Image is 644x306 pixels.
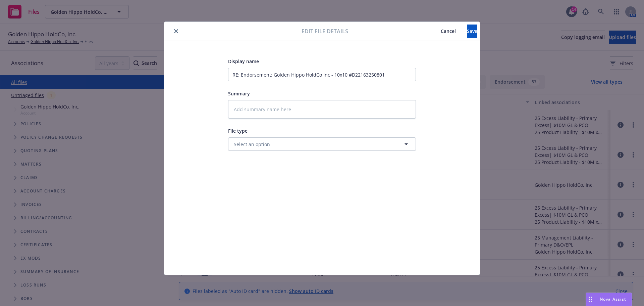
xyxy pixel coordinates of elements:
button: Nova Assist [586,293,632,306]
span: Nova Assist [600,296,626,302]
button: Save [467,25,477,38]
button: Select an option [228,137,416,151]
button: Cancel [430,25,467,38]
span: Save [467,28,477,34]
input: Add display name here [228,68,416,81]
button: close [172,27,180,35]
span: Summary [228,90,250,97]
span: Display name [228,58,259,64]
span: Cancel [441,28,456,34]
span: Edit file details [302,27,348,35]
span: File type [228,128,248,134]
div: Drag to move [586,293,594,306]
span: Select an option [234,141,270,148]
